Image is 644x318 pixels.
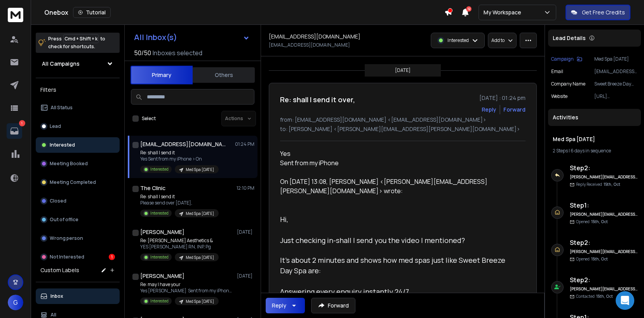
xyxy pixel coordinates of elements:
[447,37,469,44] p: Interested
[280,158,507,168] div: Sent from my iPhone
[571,147,611,154] span: 6 days in sequence
[553,135,636,143] h1: Med Spa [DATE]
[140,288,233,294] p: Yes [PERSON_NAME] Sent from my iPhone >
[8,295,23,310] button: G
[551,56,582,62] button: Campaign
[570,163,638,173] h6: Step 2 :
[491,37,505,44] p: Add to
[36,288,120,304] button: Inbox
[36,100,120,115] button: All Status
[311,298,355,313] button: Forward
[280,125,526,133] p: to: [PERSON_NAME] <[PERSON_NAME][EMAIL_ADDRESS][PERSON_NAME][DOMAIN_NAME]>
[36,193,120,209] button: Closed
[36,231,120,246] button: Wrong person
[237,273,254,279] p: [DATE]
[193,66,255,84] button: Others
[269,33,360,40] h1: [EMAIL_ADDRESS][DOMAIN_NAME]
[576,294,613,299] p: Contacted
[140,200,219,206] p: Please send over [DATE],
[570,249,638,255] h6: [PERSON_NAME][EMAIL_ADDRESS][PERSON_NAME][DOMAIN_NAME]
[153,48,202,58] h3: Inboxes selected
[484,9,524,16] p: My Workspace
[551,56,574,62] p: Campaign
[150,254,169,260] p: Interested
[395,67,411,73] p: [DATE]
[551,68,563,75] p: Email
[36,119,120,134] button: Lead
[36,175,120,190] button: Meeting Completed
[186,255,214,260] p: Med Spa [DATE]
[140,281,233,288] p: Re: may I have your
[150,210,169,216] p: Interested
[576,256,608,262] p: Opened
[36,56,120,72] button: All Campaigns
[280,287,507,297] div: Answering every enquiry instantly 24/7
[50,312,56,318] p: All
[50,105,73,111] p: All Status
[594,68,638,75] p: [EMAIL_ADDRESS][DOMAIN_NAME]
[280,94,355,105] h1: Re: shall I send it over,
[570,286,638,292] h6: [PERSON_NAME][EMAIL_ADDRESS][PERSON_NAME][DOMAIN_NAME]
[280,236,465,245] span: Just checking in-shall I send you the video I mentioned?
[553,34,586,42] p: Lead Details
[280,177,507,205] blockquote: On [DATE] 13:08, [PERSON_NAME] <[PERSON_NAME][EMAIL_ADDRESS][PERSON_NAME][DOMAIN_NAME]> wrote:
[466,6,472,12] span: 12
[553,148,636,154] div: |
[50,179,96,185] p: Meeting Completed
[570,174,638,180] h6: [PERSON_NAME][EMAIL_ADDRESS][PERSON_NAME][DOMAIN_NAME]
[582,9,625,16] p: Get Free Credits
[604,182,620,187] span: 15th, Oct
[140,272,184,280] h1: [PERSON_NAME]
[36,249,120,265] button: Not Interested1
[36,84,120,95] h3: Filters
[109,254,115,260] div: 1
[186,211,214,217] p: Med Spa [DATE]
[42,60,80,68] h1: All Campaigns
[594,81,638,87] p: Sweet Breeze Day Spa
[50,235,83,241] p: Wrong person
[50,123,61,129] p: Lead
[140,140,226,148] h1: [EMAIL_ADDRESS][DOMAIN_NAME]
[63,34,99,43] span: Cmd + Shift + k
[142,115,156,122] label: Select
[280,215,288,224] span: Hi,
[40,266,79,274] h3: Custom Labels
[50,293,63,299] p: Inbox
[576,182,620,187] p: Reply Received
[128,30,256,45] button: All Inbox(s)
[479,94,526,102] p: [DATE] : 01:24 pm
[186,167,214,173] p: Med Spa [DATE]
[36,137,120,153] button: Interested
[131,66,193,84] button: Primary
[50,142,75,148] p: Interested
[50,217,78,223] p: Out of office
[570,275,638,285] h6: Step 2 :
[36,212,120,227] button: Out of office
[140,150,219,156] p: Re: shall I send it
[50,198,66,204] p: Closed
[570,238,638,247] h6: Step 2 :
[503,106,526,114] div: Forward
[150,166,169,172] p: Interested
[616,291,634,310] div: Open Intercom Messenger
[576,219,608,225] p: Opened
[140,228,184,236] h1: [PERSON_NAME]
[269,42,350,48] p: [EMAIL_ADDRESS][DOMAIN_NAME]
[482,106,496,114] button: Reply
[237,185,254,191] p: 12:10 PM
[73,7,111,18] button: Tutorial
[551,81,585,87] p: Company Name
[591,219,608,224] span: 15th, Oct
[272,302,286,309] div: Reply
[44,7,444,18] div: Onebox
[551,93,567,100] p: website
[134,48,151,58] span: 50 / 50
[140,156,219,162] p: Yes Sent from my iPhone > On
[50,254,84,260] p: Not Interested
[150,298,169,304] p: Interested
[237,229,254,235] p: [DATE]
[140,194,219,200] p: Re: shall I send it
[570,211,638,217] h6: [PERSON_NAME][EMAIL_ADDRESS][PERSON_NAME][DOMAIN_NAME]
